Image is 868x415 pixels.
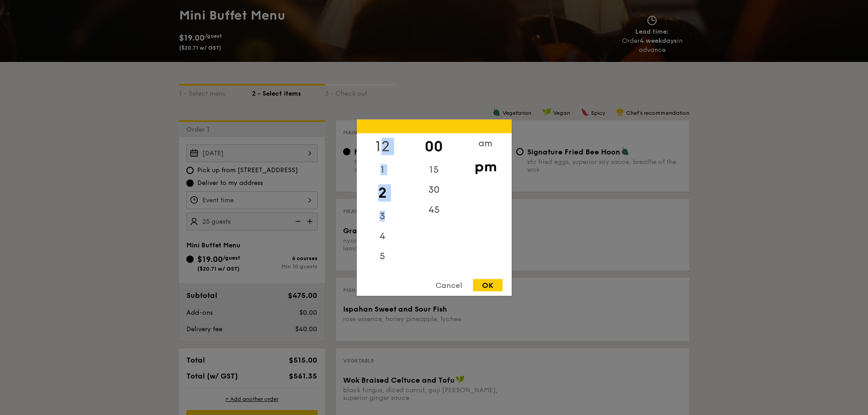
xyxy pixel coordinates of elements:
div: Cancel [426,279,471,291]
div: 00 [408,133,460,159]
div: 1 [357,159,408,179]
div: 6 [357,266,408,286]
div: 30 [408,179,460,200]
div: 15 [408,159,460,179]
div: am [460,133,511,153]
div: 4 [357,226,408,246]
div: 45 [408,200,460,220]
div: OK [473,279,503,291]
div: pm [460,153,511,179]
div: 5 [357,246,408,266]
div: 12 [357,133,408,159]
div: 3 [357,206,408,226]
div: 2 [357,179,408,206]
